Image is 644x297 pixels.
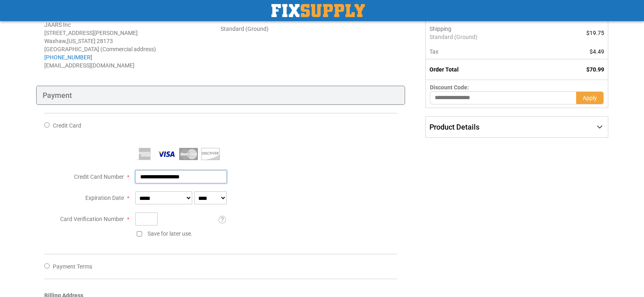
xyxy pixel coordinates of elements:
[135,148,154,160] img: American Express
[429,123,479,131] span: Product Details
[53,122,81,129] span: Credit Card
[74,173,124,180] span: Credit Card Number
[36,86,405,105] div: Payment
[201,148,220,160] img: Discover
[271,4,365,17] img: Fix Industrial Supply
[44,54,92,61] a: [PHONE_NUMBER]
[576,91,604,104] button: Apply
[429,66,459,73] strong: Order Total
[429,26,451,32] span: Shipping
[44,13,221,69] address: JAARS Purchasing JAARS Inc [STREET_ADDRESS][PERSON_NAME] Waxhaw , 28173 [GEOGRAPHIC_DATA] (Commer...
[53,263,92,270] span: Payment Terms
[590,48,604,55] span: $4.49
[157,148,176,160] img: Visa
[179,148,198,160] img: MasterCard
[586,66,604,73] span: $70.99
[44,62,134,69] span: [EMAIL_ADDRESS][DOMAIN_NAME]
[426,44,551,59] th: Tax
[583,95,597,101] span: Apply
[429,33,546,41] span: Standard (Ground)
[271,4,365,17] a: store logo
[60,216,124,222] span: Card Verification Number
[221,25,397,33] div: Standard (Ground)
[147,230,193,237] span: Save for later use.
[586,30,604,36] span: $19.75
[430,84,469,91] span: Discount Code:
[67,38,95,44] span: [US_STATE]
[85,195,124,201] span: Expiration Date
